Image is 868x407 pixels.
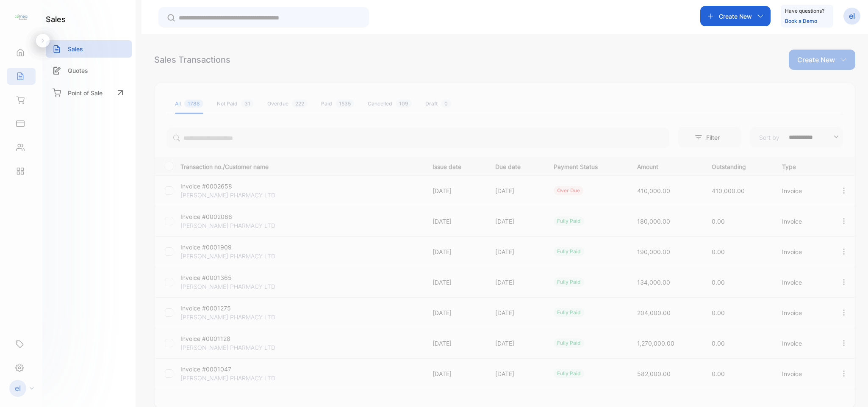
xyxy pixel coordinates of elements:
[180,334,261,343] p: Invoice #0001128
[180,304,261,313] p: Invoice #0001275
[68,44,83,53] p: Sales
[712,218,725,225] span: 0.00
[425,100,451,108] div: Draft
[433,217,478,226] p: [DATE]
[180,191,275,199] p: [PERSON_NAME] PHARMACY LTD
[46,14,66,25] h1: sales
[396,100,412,108] span: 109
[637,218,670,225] span: 180,000.00
[433,369,478,378] p: [DATE]
[843,6,860,26] button: el
[495,186,536,195] p: [DATE]
[433,247,478,256] p: [DATE]
[554,247,584,256] div: fully paid
[180,343,275,352] p: [PERSON_NAME] PHARMACY LTD
[495,339,536,348] p: [DATE]
[782,217,822,226] p: Invoice
[46,83,132,102] a: Point of Sale
[759,133,779,142] p: Sort by
[637,161,694,171] p: Amount
[433,278,478,287] p: [DATE]
[554,161,620,171] p: Payment Status
[712,187,745,194] span: 410,000.00
[495,217,536,226] p: [DATE]
[180,313,275,321] p: [PERSON_NAME] PHARMACY LTD
[46,40,132,58] a: Sales
[241,100,254,108] span: 31
[712,340,725,347] span: 0.00
[637,248,670,255] span: 190,000.00
[782,161,822,171] p: Type
[495,247,536,256] p: [DATE]
[637,187,670,194] span: 410,000.00
[180,252,275,260] p: [PERSON_NAME] PHARMACY LTD
[782,278,822,287] p: Invoice
[712,370,725,377] span: 0.00
[180,243,261,252] p: Invoice #0001909
[154,53,230,66] div: Sales Transactions
[712,309,725,316] span: 0.00
[321,100,354,108] div: Paid
[789,50,855,70] button: Create New
[554,369,584,378] div: fully paid
[700,6,771,26] button: Create New
[68,89,103,97] p: Point of Sale
[180,221,275,230] p: [PERSON_NAME] PHARMACY LTD
[495,308,536,317] p: [DATE]
[719,12,752,21] p: Create New
[782,308,822,317] p: Invoice
[495,161,536,171] p: Due date
[433,161,478,171] p: Issue date
[554,216,584,226] div: fully paid
[637,279,670,286] span: 134,000.00
[782,369,822,378] p: Invoice
[433,308,478,317] p: [DATE]
[782,247,822,256] p: Invoice
[495,278,536,287] p: [DATE]
[750,127,843,147] button: Sort by
[180,182,261,191] p: Invoice #0002658
[292,100,308,108] span: 222
[433,186,478,195] p: [DATE]
[712,279,725,286] span: 0.00
[637,370,671,377] span: 582,000.00
[637,340,674,347] span: 1,270,000.00
[180,212,261,221] p: Invoice #0002066
[554,186,583,195] div: over due
[554,308,584,317] div: fully paid
[554,277,584,287] div: fully paid
[180,161,422,171] p: Transaction no./Customer name
[15,11,28,24] img: logo
[180,282,275,291] p: [PERSON_NAME] PHARMACY LTD
[495,369,536,378] p: [DATE]
[712,248,725,255] span: 0.00
[336,100,354,108] span: 1535
[46,62,132,79] a: Quotes
[712,161,765,171] p: Outstanding
[368,100,412,108] div: Cancelled
[180,374,275,382] p: [PERSON_NAME] PHARMACY LTD
[15,383,21,394] p: el
[180,273,261,282] p: Invoice #0001365
[175,100,203,108] div: All
[180,365,261,374] p: Invoice #0001047
[184,100,203,108] span: 1788
[433,339,478,348] p: [DATE]
[217,100,254,108] div: Not Paid
[785,18,817,24] a: Book a Demo
[554,338,584,348] div: fully paid
[849,11,855,22] p: el
[785,7,824,15] p: Have questions?
[267,100,308,108] div: Overdue
[782,186,822,195] p: Invoice
[68,66,88,75] p: Quotes
[782,339,822,348] p: Invoice
[441,100,451,108] span: 0
[637,309,671,316] span: 204,000.00
[797,55,835,65] p: Create New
